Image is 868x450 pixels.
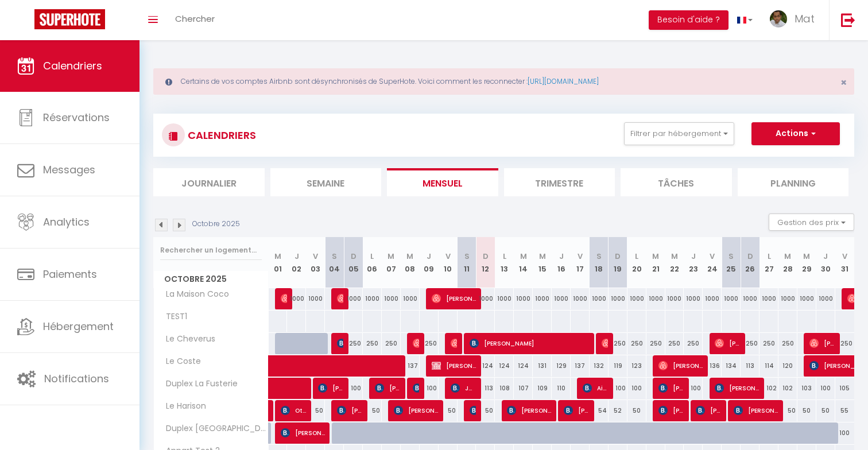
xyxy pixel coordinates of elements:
span: × [840,75,847,90]
div: 250 [609,333,627,354]
div: 1000 [665,288,684,309]
div: 54 [590,400,609,421]
abbr: J [823,251,828,262]
span: [PERSON_NAME] [413,377,419,399]
div: 110 [552,378,571,399]
span: [PERSON_NAME] & [PERSON_NAME] [432,355,476,377]
span: [PERSON_NAME] [281,288,287,309]
div: 1000 [363,288,382,309]
li: Mensuel [387,168,498,196]
abbr: D [747,251,753,262]
span: [PERSON_NAME] [602,332,608,354]
th: 21 [646,237,665,288]
th: 03 [306,237,325,288]
div: 250 [646,333,665,354]
p: Octobre 2025 [192,219,240,230]
h3: CALENDRIERS [185,122,256,148]
th: 13 [495,237,514,288]
span: [PERSON_NAME] [281,422,325,444]
div: 50 [816,400,835,421]
div: 120 [778,355,797,377]
div: 50 [627,400,646,421]
abbr: L [635,251,638,262]
span: [PERSON_NAME] [658,355,703,377]
abbr: S [332,251,337,262]
div: Certains de vos comptes Airbnb sont désynchronisés de SuperHote. Voici comment les reconnecter : [153,68,854,95]
div: 113 [476,378,495,399]
div: 1000 [646,288,665,309]
div: 50 [363,400,382,421]
div: 1000 [590,288,609,309]
div: 1000 [533,288,552,309]
div: 132 [590,355,609,377]
span: Le Coste [156,355,204,368]
span: TEST1 [156,311,199,323]
th: 14 [514,237,533,288]
div: 52 [609,400,627,421]
div: 1000 [401,288,420,309]
button: Close [840,77,847,88]
div: 100 [627,378,646,399]
div: 1000 [741,288,759,309]
div: 250 [344,333,363,354]
div: 1000 [495,288,514,309]
div: 250 [627,333,646,354]
button: Actions [751,122,840,145]
div: 100 [816,378,835,399]
div: 250 [382,333,401,354]
th: 20 [627,237,646,288]
abbr: J [559,251,564,262]
abbr: V [313,251,318,262]
div: 119 [609,355,627,377]
abbr: V [710,251,715,262]
span: Messages [43,162,95,177]
div: 124 [495,355,514,377]
div: 124 [476,355,495,377]
div: 1000 [703,288,722,309]
th: 27 [759,237,778,288]
div: 1000 [382,288,401,309]
span: [PERSON_NAME] [413,332,419,354]
th: 10 [439,237,458,288]
div: 114 [759,355,778,377]
span: [PERSON_NAME] [337,332,343,354]
abbr: D [615,251,621,262]
th: 01 [269,237,288,288]
div: 250 [778,333,797,354]
th: 11 [458,237,476,288]
div: 1000 [778,288,797,309]
th: 31 [835,237,854,288]
span: Duplex La Fusterie [156,378,241,390]
div: 103 [797,378,816,399]
th: 30 [816,237,835,288]
abbr: M [539,251,546,262]
img: Super Booking [34,9,105,29]
div: 1000 [797,288,816,309]
th: 23 [684,237,703,288]
th: 05 [344,237,363,288]
div: 1000 [816,288,835,309]
span: Duplex [GEOGRAPHIC_DATA] [156,422,270,435]
span: Othman Damou [281,399,306,421]
div: 55 [835,400,854,421]
abbr: M [520,251,527,262]
div: 134 [722,355,741,377]
div: 113 [741,355,759,377]
span: [PERSON_NAME] [658,377,684,399]
abbr: L [370,251,374,262]
span: Hébergement [43,319,114,333]
span: Le Cheverus [156,333,218,346]
div: 100 [609,378,627,399]
abbr: V [842,251,847,262]
abbr: M [652,251,659,262]
span: Chercher [175,13,215,25]
div: 1000 [759,288,778,309]
abbr: M [784,251,791,262]
span: [PERSON_NAME] [715,332,740,354]
th: 29 [797,237,816,288]
abbr: J [294,251,299,262]
span: Calendriers [43,59,102,73]
div: 1000 [552,288,571,309]
abbr: M [406,251,413,262]
th: 22 [665,237,684,288]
